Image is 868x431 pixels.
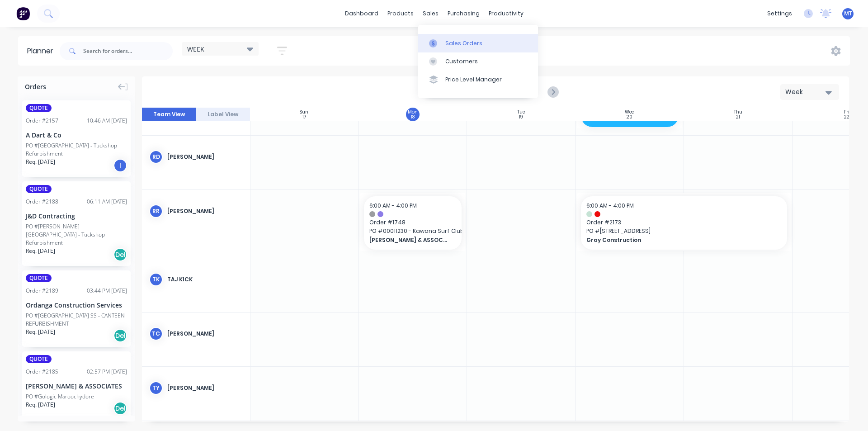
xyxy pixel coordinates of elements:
div: J&D Contracting [26,211,127,221]
div: RD [149,150,163,164]
span: QUOTE [26,274,52,282]
button: Label View [196,108,250,121]
div: Taj Kick [167,275,243,284]
span: MT [844,9,852,18]
div: 21 [736,115,740,119]
span: Req. [DATE] [26,328,55,336]
div: PO #[GEOGRAPHIC_DATA] - Tuckshop Refurbishment [26,142,127,158]
div: settings [763,7,797,20]
button: Week [780,84,839,100]
div: Order # 2188 [26,198,58,206]
span: 6:00 AM - 4:00 PM [369,202,417,209]
span: PO # 00011230 - Kawana Surf Club [369,227,456,235]
div: Del [113,248,127,261]
span: [PERSON_NAME] & ASSOCIATES [369,236,448,244]
div: Mon [408,109,418,115]
div: Thu [734,109,742,115]
div: Planner [27,46,58,57]
div: productivity [484,7,528,20]
div: PO #[GEOGRAPHIC_DATA] SS - CANTEEN REFURBISHMENT [26,312,127,328]
div: I [113,159,127,172]
div: Price Level Manager [445,76,502,84]
div: PO #[PERSON_NAME][GEOGRAPHIC_DATA] - Tuckshop Refurbishment [26,223,127,247]
span: Order # 2173 [586,218,782,227]
div: 06:11 AM [DATE] [87,198,127,206]
div: A Dart & Co [26,130,127,140]
span: QUOTE [26,104,52,112]
div: Order # 2189 [26,287,58,295]
div: Order # 2157 [26,117,58,125]
span: Orders [25,82,46,91]
div: Sales Orders [445,39,482,47]
div: 10:46 AM [DATE] [87,117,127,125]
div: Del [113,402,127,415]
div: Order # 2185 [26,368,58,376]
div: PO #Gologic Maroochydore [26,393,94,401]
div: [PERSON_NAME] [167,207,243,215]
a: dashboard [340,7,383,20]
button: Team View [142,108,196,121]
div: RR [149,204,163,218]
div: Fri [844,109,849,115]
img: Factory [16,7,30,20]
div: 20 [627,115,632,119]
div: 02:57 PM [DATE] [87,368,127,376]
div: Week [785,87,827,97]
div: Del [113,329,127,342]
div: 22 [844,115,849,119]
div: products [383,7,418,20]
span: 6:00 AM - 4:00 PM [586,202,634,209]
div: purchasing [443,7,484,20]
span: Req. [DATE] [26,158,55,166]
span: Order # 1748 [369,218,456,227]
a: Price Level Manager [418,71,538,89]
div: sales [418,7,443,20]
div: TC [149,327,163,341]
a: Customers [418,52,538,71]
div: Sun [300,109,308,115]
a: Sales Orders [418,34,538,52]
input: Search for orders... [83,42,173,60]
span: QUOTE [26,185,52,193]
div: 19 [519,115,523,119]
div: 17 [302,115,306,119]
div: Customers [445,57,478,66]
div: [PERSON_NAME] [167,330,243,338]
div: Tue [517,109,525,115]
div: 18 [411,115,415,119]
div: 03:44 PM [DATE] [87,287,127,295]
span: Req. [DATE] [26,247,55,255]
div: Ordanga Construction Services [26,300,127,310]
span: WEEK [187,44,204,54]
div: [PERSON_NAME] & ASSOCIATES [26,381,127,391]
span: Gray Construction [586,236,762,244]
div: TY [149,381,163,395]
span: QUOTE [26,355,52,363]
div: [PERSON_NAME] [167,153,243,161]
span: Req. [DATE] [26,401,55,409]
span: PO # [STREET_ADDRESS] [586,227,782,235]
div: Wed [625,109,635,115]
div: [PERSON_NAME] [167,384,243,392]
div: TK [149,273,163,286]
